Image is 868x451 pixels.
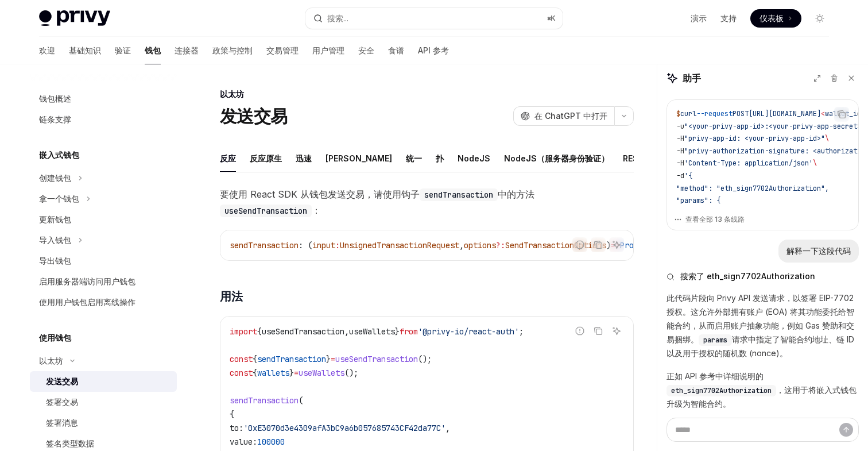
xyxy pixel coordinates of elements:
[857,109,861,118] span: d
[212,37,253,64] a: 政策与控制
[115,45,131,55] font: 验证
[418,45,449,55] font: API 参考
[30,292,177,313] a: 使用用户钱包启用离线操作
[39,150,79,160] font: 嵌入式钱包
[325,153,392,163] font: [PERSON_NAME]
[513,106,614,126] button: 在 ChatGPT 中打开
[676,159,684,168] span: -H
[821,109,825,118] span: <
[666,418,859,442] textarea: 提问...
[749,109,821,118] span: [URL][DOMAIN_NAME]
[257,326,262,337] span: {
[220,290,242,303] font: 用法
[395,326,400,337] span: }
[406,153,422,163] font: 统一
[294,368,299,378] span: =
[750,9,801,28] a: 仪表板
[834,107,849,122] button: 复制代码块中的内容
[220,89,244,99] font: 以太坊
[220,106,287,126] font: 发送交易
[30,392,177,413] a: 签署交易
[591,323,606,338] button: 复制代码块中的内容
[436,153,444,163] font: 扑
[39,356,63,365] font: 以太坊
[312,205,321,216] font: ：
[418,326,519,337] span: '@privy-io/react-auth'
[257,354,326,364] span: sendTransaction
[39,94,71,103] font: 钱包概述
[551,14,556,22] font: K
[262,326,344,337] span: useSendTransaction
[250,153,282,163] font: 反应原生
[547,14,551,22] font: ⌘
[39,173,71,183] font: 创建钱包
[666,271,859,282] button: 搜索了 eth_sign7702Authorization
[39,276,135,286] font: 启用服务器端访问用户钱包
[400,326,418,337] span: from
[685,215,745,223] font: 查看全部 13 条线路
[684,159,813,168] span: 'Content-Type: application/json'
[335,354,418,364] span: useSendTransaction
[340,240,459,250] span: UnsignedTransactionRequest
[496,240,505,250] span: ?:
[680,271,815,281] font: 搜索了 eth_sign7702Authorization
[825,109,857,118] span: wallet_i
[671,386,772,395] span: eth_sign7702Authorization
[39,235,71,245] font: 导入钱包
[30,413,177,433] a: 签署消息
[703,336,727,345] span: params
[230,395,299,406] span: sendTransaction
[30,230,177,250] button: 切换导入钱包部分
[676,196,720,205] span: "params": {
[825,134,829,143] span: \
[623,153,659,163] font: REST API
[676,184,829,193] span: "method": "eth_sign7702Authorization",
[666,334,854,358] font: 请求中指定了智能合约地址、链 ID 以及用于授权的随机数 (nonce)。
[39,256,71,265] font: 导出钱包
[220,153,236,163] font: 反应
[331,354,335,364] span: =
[674,211,851,228] button: 查看全部 13 条线路
[145,37,161,64] a: 钱包
[344,368,358,378] span: ();
[253,354,257,364] span: {
[296,153,312,163] font: 迅速
[458,153,490,163] font: NodeJS
[39,45,55,55] font: 欢迎
[30,209,177,230] a: 更新钱包
[388,45,404,55] font: 食谱
[30,109,177,130] a: 链条支撑
[30,88,177,109] a: 钱包概述
[676,122,684,131] span: -u
[666,371,764,381] font: 正如 API 参考中详细说明的
[299,368,344,378] span: useWallets
[696,109,733,118] span: --request
[420,188,498,201] code: sendTransaction
[145,45,161,55] font: 钱包
[175,37,199,64] a: 连接器
[691,13,707,23] font: 演示
[684,134,825,143] span: "privy-app-id: <your-privy-app-id>"
[212,45,253,55] font: 政策与控制
[266,45,299,55] font: 交易管理
[504,153,609,163] font: NodeJS（服务器身份验证）
[69,37,101,64] a: 基础知识
[299,240,312,250] span: : (
[839,423,853,437] button: 发送消息
[418,354,432,364] span: ();
[46,376,78,386] font: 发送交易
[680,109,696,118] span: curl
[676,134,684,143] span: -H
[299,395,303,406] span: (
[683,72,701,84] font: 助手
[230,240,299,250] span: sendTransaction
[230,354,253,364] span: const
[418,37,449,64] a: API 参考
[459,240,464,250] span: ,
[676,147,684,156] span: -H
[691,13,707,24] a: 演示
[30,168,177,188] button: 切换创建钱包部分
[676,171,684,180] span: -d
[813,159,817,168] span: \
[609,323,624,338] button: 询问人工智能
